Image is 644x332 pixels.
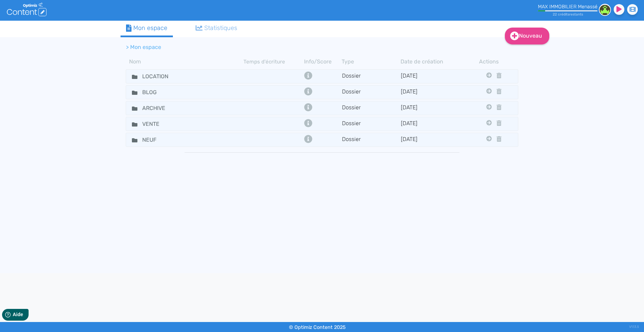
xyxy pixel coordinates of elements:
td: Dossier [342,119,401,129]
a: Statistiques [190,21,243,36]
input: Nom de dossier [137,71,189,81]
td: [DATE] [401,135,459,145]
td: Dossier [342,103,401,113]
div: Mon espace [126,23,167,33]
small: 22 crédit restant [553,12,583,17]
td: [DATE] [401,119,459,129]
th: Nom [126,58,243,66]
a: Nouveau [505,28,549,44]
input: Nom de dossier [137,103,189,113]
div: V1.13.5 [629,322,639,332]
nav: breadcrumb [121,39,465,56]
th: Temps d'écriture [243,58,302,66]
td: [DATE] [401,71,459,81]
img: be025dec25a50e116daf241b188f178a [599,4,611,16]
td: Dossier [342,71,401,81]
td: Dossier [342,135,401,145]
span: s [568,12,569,17]
td: [DATE] [401,103,459,113]
input: Nom de dossier [137,87,189,97]
input: Nom de dossier [137,119,189,129]
li: > Mon espace [126,43,161,51]
input: Nom de dossier [137,135,189,145]
a: Mon espace [121,21,173,37]
td: [DATE] [401,87,459,97]
th: Actions [485,58,494,66]
span: s [581,12,583,17]
small: © Optimiz Content 2025 [289,324,346,330]
div: MAX IMMOBILIER Menassé [538,4,598,10]
th: Type [342,58,401,66]
th: Info/Score [302,58,342,66]
div: Statistiques [196,23,238,33]
th: Date de création [401,58,459,66]
td: Dossier [342,87,401,97]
